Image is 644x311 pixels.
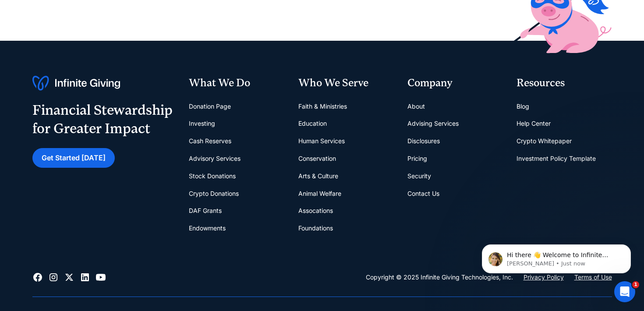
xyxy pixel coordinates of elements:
div: Resources [517,76,612,91]
a: Donation Page [189,98,231,115]
a: DAF Grants [189,202,222,219]
iframe: Intercom live chat [614,281,635,302]
a: Advisory Services [189,150,241,167]
a: Pricing [407,150,427,167]
a: Conservation [298,150,336,167]
a: Get Started [DATE] [32,148,115,168]
a: Investment Policy Template [517,150,596,167]
a: Assocations [298,202,333,219]
a: Foundations [298,219,333,237]
a: Faith & Ministries [298,98,347,115]
a: Stock Donations [189,167,236,185]
div: Copyright © 2025 Infinite Giving Technologies, Inc. [366,272,513,283]
a: Crypto Donations [189,185,239,202]
div: Company [407,76,502,91]
div: Who We Serve [298,76,393,91]
a: Education [298,115,327,132]
a: Endowments [189,219,226,237]
iframe: Intercom notifications message [469,226,644,287]
a: Advising Services [407,115,459,132]
a: Disclosures [407,132,440,150]
a: Help Center [517,115,551,132]
a: About [407,98,425,115]
a: Arts & Culture [298,167,338,185]
a: Cash Reserves [189,132,231,150]
span: 1 [632,281,639,288]
a: Security [407,167,431,185]
a: Contact Us [407,185,439,202]
a: Blog [517,98,529,115]
div: What We Do [189,76,284,91]
div: Financial Stewardship for Greater Impact [32,101,173,138]
a: Human Services [298,132,345,150]
a: Animal Welfare [298,185,341,202]
a: Investing [189,115,215,132]
a: Crypto Whitepaper [517,132,572,150]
